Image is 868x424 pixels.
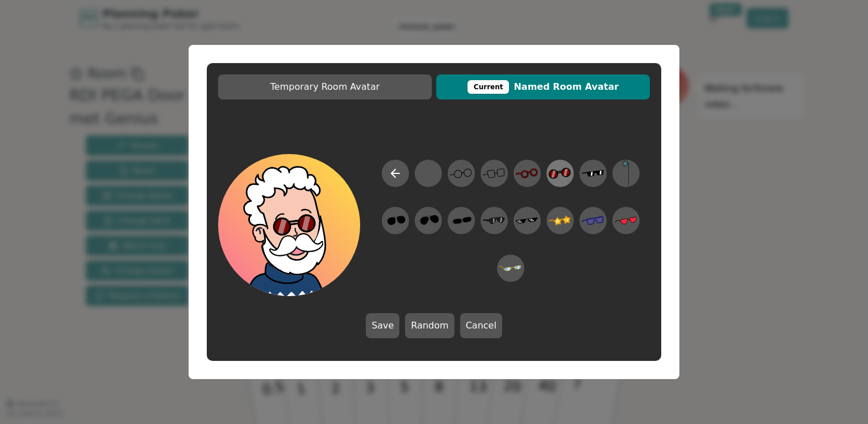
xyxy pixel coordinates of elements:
button: Random [405,313,454,338]
button: CurrentNamed Room Avatar [436,74,650,99]
button: Cancel [460,313,502,338]
button: Temporary Room Avatar [218,74,432,99]
span: Named Room Avatar [442,80,644,94]
span: Temporary Room Avatar [224,80,426,94]
button: Save [366,313,399,338]
div: This avatar will be displayed in dedicated rooms [468,80,510,94]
